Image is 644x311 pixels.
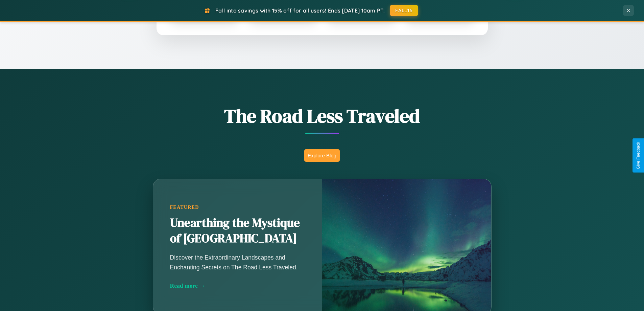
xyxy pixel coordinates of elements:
div: Read more → [170,282,305,289]
div: Featured [170,204,305,210]
p: Discover the Extraordinary Landscapes and Enchanting Secrets on The Road Less Traveled. [170,253,305,272]
div: Give Feedback [636,142,641,169]
button: Explore Blog [304,149,340,162]
h2: Unearthing the Mystique of [GEOGRAPHIC_DATA] [170,215,305,246]
span: Fall into savings with 15% off for all users! Ends [DATE] 10am PT. [215,7,385,14]
button: FALL15 [390,5,418,16]
h1: The Road Less Traveled [119,103,525,129]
